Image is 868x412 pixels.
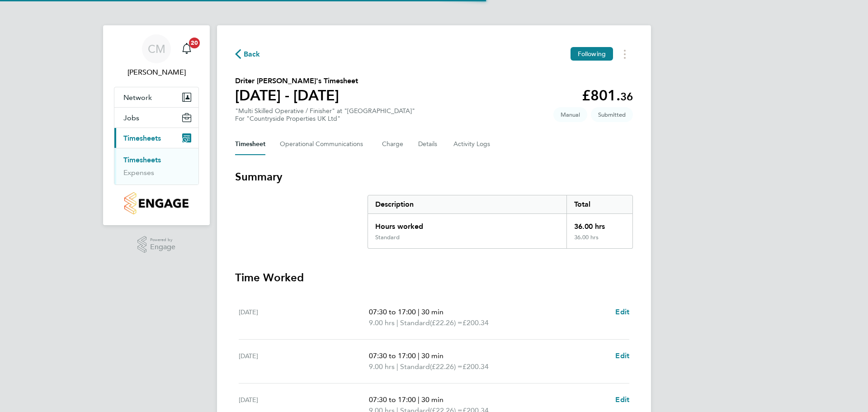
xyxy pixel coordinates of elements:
[400,361,430,372] span: Standard
[553,107,587,122] span: This timesheet was manually created.
[235,86,358,104] h1: [DATE] - [DATE]
[235,133,265,155] button: Timesheet
[280,133,368,155] button: Operational Communications
[615,351,629,360] span: Edit
[375,234,400,241] div: Standard
[368,195,566,213] div: Description
[368,214,566,234] div: Hours worked
[566,234,632,248] div: 36.00 hrs
[235,270,633,285] h3: Time Worked
[369,308,416,316] span: 07:30 to 17:00
[369,318,395,327] span: 9.00 hrs
[418,133,439,155] button: Details
[396,362,398,371] span: |
[620,90,633,103] span: 36
[421,351,443,360] span: 30 min
[239,350,369,372] div: [DATE]
[103,25,210,225] nav: Main navigation
[235,170,633,184] h3: Summary
[369,351,416,360] span: 07:30 to 17:00
[369,362,395,371] span: 9.00 hrs
[114,108,198,128] button: Jobs
[615,308,629,316] span: Edit
[462,318,489,327] span: £200.34
[566,214,632,234] div: 36.00 hrs
[418,395,420,404] span: |
[239,307,369,328] div: [DATE]
[430,318,462,327] span: (£22.26) =
[123,114,139,122] span: Jobs
[430,362,462,371] span: (£22.26) =
[578,50,606,58] span: Following
[123,93,152,102] span: Network
[617,47,633,61] button: Timesheets Menu
[114,87,198,107] button: Network
[235,48,260,60] button: Back
[591,107,633,122] span: This timesheet is Submitted.
[150,236,175,244] span: Powered by
[178,34,196,63] a: 20
[189,38,200,48] span: 20
[400,317,430,328] span: Standard
[235,115,415,123] div: For "Countryside Properties UK Ltd"
[582,87,633,104] app-decimal: £801.
[137,236,176,253] a: Powered byEngage
[369,395,416,404] span: 07:30 to 17:00
[615,350,629,361] a: Edit
[114,67,199,78] span: Cameron Marsden
[418,308,420,316] span: |
[235,107,415,123] div: "Multi Skilled Operative / Finisher" at "[GEOGRAPHIC_DATA]"
[150,243,175,251] span: Engage
[396,318,398,327] span: |
[462,362,489,371] span: £200.34
[615,394,629,405] a: Edit
[114,34,199,78] a: CM[PERSON_NAME]
[615,395,629,404] span: Edit
[566,195,632,213] div: Total
[368,195,633,249] div: Summary
[615,307,629,317] a: Edit
[114,128,198,148] button: Timesheets
[123,134,161,142] span: Timesheets
[124,192,188,214] img: countryside-properties-logo-retina.png
[418,351,420,360] span: |
[148,43,165,55] span: CM
[453,133,491,155] button: Activity Logs
[421,395,443,404] span: 30 min
[235,76,358,86] h2: Driter [PERSON_NAME]'s Timesheet
[571,47,613,61] button: Following
[123,156,161,164] a: Timesheets
[382,133,404,155] button: Charge
[123,168,154,177] a: Expenses
[421,308,443,316] span: 30 min
[244,49,260,60] span: Back
[114,192,199,214] a: Go to home page
[114,148,198,185] div: Timesheets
